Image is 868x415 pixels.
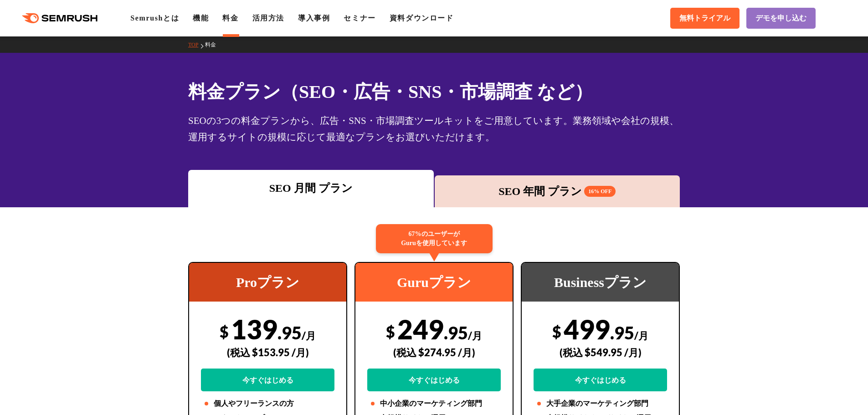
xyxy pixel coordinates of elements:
li: 大手企業のマーケティング部門 [534,398,667,409]
span: $ [386,322,395,341]
a: TOP [188,41,205,48]
li: 個人やフリーランスの方 [201,398,334,409]
a: 活用方法 [252,14,284,22]
a: 今すぐはじめる [367,369,501,391]
div: 249 [367,313,501,391]
a: セミナー [344,14,375,22]
a: 料金 [222,14,238,22]
span: デモを申し込む [755,14,806,23]
span: $ [552,322,561,341]
span: /月 [468,329,482,342]
span: .95 [277,322,302,343]
a: 料金 [205,41,223,48]
div: SEOの3つの料金プランから、広告・SNS・市場調査ツールキットをご用意しています。業務領域や会社の規模、運用するサイトの規模に応じて最適なプランをお選びいただけます。 [188,113,680,145]
a: 導入事例 [298,14,330,22]
a: 今すぐはじめる [201,369,334,391]
div: (税込 $549.95 /月) [534,336,667,369]
div: Businessプラン [522,263,679,302]
span: $ [220,322,229,341]
div: Guruプラン [355,263,513,302]
a: 今すぐはじめる [534,369,667,391]
a: デモを申し込む [746,8,816,29]
div: SEO 月間 プラン [193,180,429,196]
div: Proプラン [189,263,346,302]
h1: 料金プラン（SEO・広告・SNS・市場調査 など） [188,78,680,105]
div: 67%のユーザーが Guruを使用しています [376,224,493,253]
div: 499 [534,313,667,391]
span: 16% OFF [584,186,616,197]
a: Semrushとは [130,14,179,22]
a: 資料ダウンロード [390,14,454,22]
a: 無料トライアル [670,8,740,29]
li: 中小企業のマーケティング部門 [367,398,501,409]
a: 機能 [193,14,209,22]
span: /月 [634,329,648,342]
span: .95 [610,322,634,343]
div: 139 [201,313,334,391]
div: SEO 年間 プラン [439,183,676,200]
div: (税込 $274.95 /月) [367,336,501,369]
div: (税込 $153.95 /月) [201,336,334,369]
span: .95 [444,322,468,343]
span: 無料トライアル [679,14,730,23]
span: /月 [302,329,316,342]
